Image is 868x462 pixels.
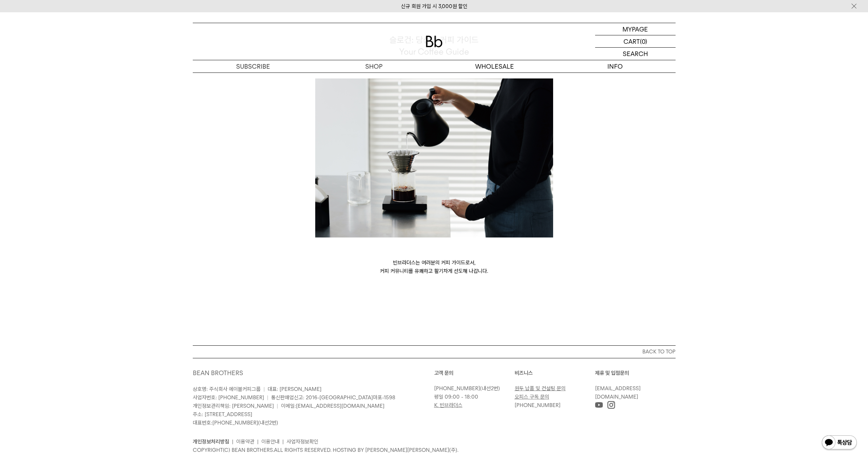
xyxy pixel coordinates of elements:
a: SHOP [313,60,434,73]
a: [PHONE_NUMBER] [515,402,560,408]
a: [PHONE_NUMBER] [212,420,258,426]
p: 고객 문의 [434,369,515,377]
p: 비즈니스 [515,369,595,377]
p: CART [623,35,640,47]
span: 통신판매업신고: 2016-[GEOGRAPHIC_DATA]마포-1598 [271,394,395,401]
a: SUBSCRIBE [193,60,313,73]
span: | [267,394,268,401]
p: 제휴 및 입점문의 [595,369,676,377]
a: 개인정보처리방침 [193,439,229,445]
span: | [263,386,265,392]
a: [EMAIL_ADDRESS][DOMAIN_NAME] [595,385,641,400]
a: MYPAGE [595,23,676,35]
a: CART (0) [595,35,676,48]
a: 오피스 구독 문의 [515,394,549,400]
span: 대표번호: (내선2번) [193,420,278,426]
span: 상호명: 주식회사 에이블커피그룹 [193,386,261,392]
p: MYPAGE [622,23,648,35]
a: 신규 회원 가입 시 3,000원 할인 [401,3,467,9]
a: 이용약관 [236,439,254,445]
button: BACK TO TOP [193,345,676,358]
p: WHOLESALE [434,60,555,73]
span: | [277,403,278,409]
p: INFO [555,60,676,73]
p: (0) [640,35,647,47]
a: BEAN BROTHERS [193,369,243,377]
a: 사업자정보확인 [287,439,318,445]
img: 로고 [426,36,443,47]
a: [EMAIL_ADDRESS][DOMAIN_NAME] [296,403,384,409]
li: | [282,437,284,446]
p: 빈브라더스는 여러분의 커피 가이드로서, 커피 커뮤니티를 유쾌하고 활기차게 선도해 나갑니다. [315,258,553,275]
a: K. 빈브라더스 [434,402,463,408]
span: 주소: [STREET_ADDRESS] [193,411,252,418]
span: 이메일: [281,403,384,409]
p: COPYRIGHT(C) BEAN BROTHERS. ALL RIGHTS RESERVED. HOSTING BY [PERSON_NAME][PERSON_NAME](주). [193,446,676,454]
p: SEARCH [623,48,648,60]
span: 사업자번호: [PHONE_NUMBER] [193,394,264,401]
p: 평일 09:00 - 18:00 [434,393,511,401]
a: [PHONE_NUMBER] [434,385,480,392]
a: 이용안내 [261,439,280,445]
p: (내선2번) [434,384,511,393]
li: | [257,437,259,446]
img: 카카오톡 채널 1:1 채팅 버튼 [821,435,858,451]
span: 개인정보관리책임: [PERSON_NAME] [193,403,274,409]
a: 원두 납품 및 컨설팅 문의 [515,385,566,392]
li: | [232,437,233,446]
span: 대표: [PERSON_NAME] [268,386,322,392]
